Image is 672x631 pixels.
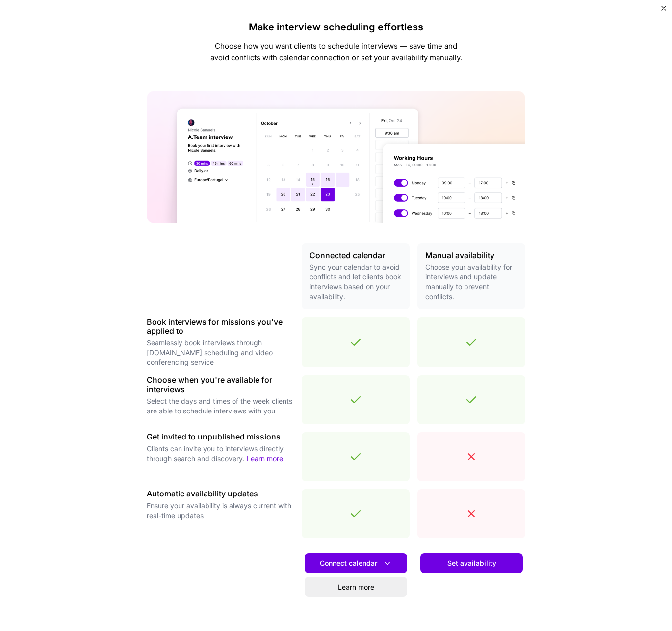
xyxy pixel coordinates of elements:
[247,454,283,463] a: Learn more
[147,338,294,367] p: Seamlessly book interviews through [DOMAIN_NAME] scheduling and video conferencing service
[147,375,294,394] h3: Choose when you're available for interviews
[382,558,392,569] i: icon DownArrowWhite
[147,396,294,416] p: Select the days and times of the week clients are able to schedule interviews with you
[425,262,517,302] p: Choose your availability for interviews and update manually to prevent conflicts.
[147,91,525,223] img: A.Team calendar banner
[447,558,496,568] span: Set availability
[147,489,294,498] h3: Automatic availability updates
[320,558,392,569] span: Connect calendar
[208,21,464,33] h4: Make interview scheduling effortless
[208,40,464,64] p: Choose how you want clients to schedule interviews — save time and avoid conflicts with calendar ...
[305,577,407,597] a: Learn more
[425,251,517,260] h3: Manual availability
[147,432,294,441] h3: Get invited to unpublished missions
[147,317,294,336] h3: Book interviews for missions you've applied to
[420,553,523,573] button: Set availability
[310,251,402,260] h3: Connected calendar
[147,501,294,521] p: Ensure your availability is always current with real-time updates
[305,553,407,573] button: Connect calendar
[661,6,666,16] button: Close
[310,262,402,302] p: Sync your calendar to avoid conflicts and let clients book interviews based on your availability.
[147,444,294,464] p: Clients can invite you to interviews directly through search and discovery.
